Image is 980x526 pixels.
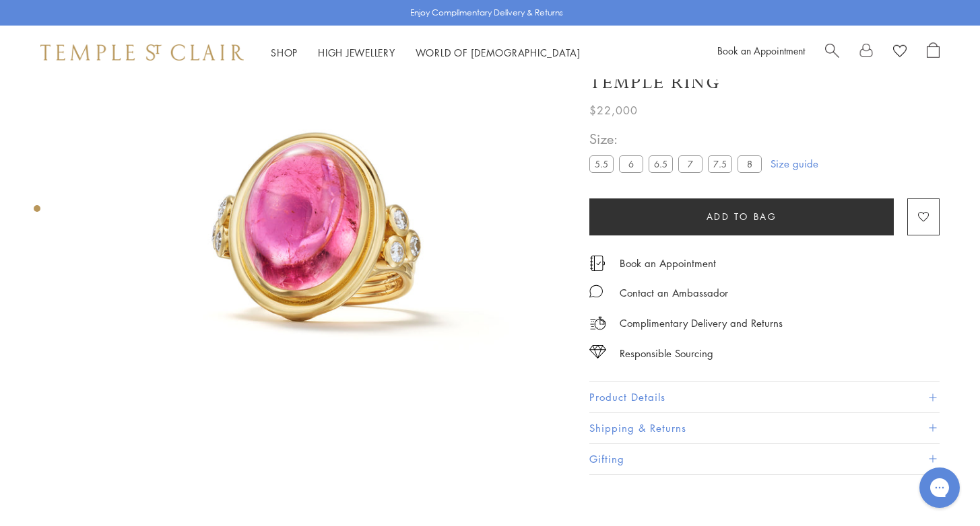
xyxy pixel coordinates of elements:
img: icon_sourcing.svg [589,345,606,359]
a: World of [DEMOGRAPHIC_DATA]World of [DEMOGRAPHIC_DATA] [416,46,581,59]
a: Book an Appointment [620,256,716,271]
img: Temple St. Clair [40,44,244,61]
button: Product Details [589,383,940,413]
img: icon_appointment.svg [589,256,606,271]
div: Responsible Sourcing [620,345,713,362]
label: 6.5 [649,156,673,173]
iframe: Gorgias live chat messenger [913,463,967,513]
label: 7 [678,156,703,173]
label: 5.5 [589,156,614,173]
span: Size: [589,128,767,151]
p: Complimentary Delivery and Returns [620,315,783,332]
p: Enjoy Complimentary Delivery & Returns [410,6,563,20]
label: 8 [738,156,762,173]
a: View Wishlist [893,42,907,63]
nav: Main navigation [271,44,581,61]
a: ShopShop [271,46,298,59]
img: icon_delivery.svg [589,315,606,332]
span: $22,000 [589,102,638,119]
img: MessageIcon-01_2.svg [589,285,603,298]
label: 6 [619,156,643,173]
label: 7.5 [708,156,732,173]
span: Add to bag [707,210,777,225]
div: Contact an Ambassador [620,285,728,301]
a: High JewelleryHigh Jewellery [318,46,395,59]
a: Size guide [771,157,818,171]
button: Add to bag [589,198,894,235]
a: Open Shopping Bag [927,42,940,63]
button: Shipping & Returns [589,414,940,444]
a: Search [825,42,839,63]
div: Product gallery navigation [34,202,40,223]
a: Book an Appointment [717,44,805,57]
button: Gifting [589,444,940,474]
